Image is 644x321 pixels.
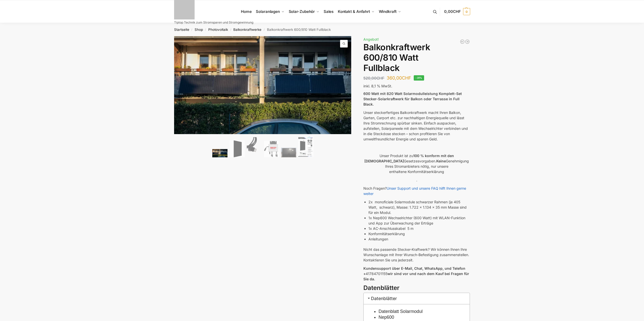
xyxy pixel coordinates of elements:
[387,75,411,81] bdi: 360,00
[363,84,392,88] span: inkl. 8,1 % MwSt.
[174,21,253,24] p: Tiptop Technik zum Stromsparen und Stromgewinnung
[174,36,352,134] img: Balkonkraftwerk 600/810 Watt Fullblack 1
[363,186,466,196] a: Unser Support und unsere FAQ hilft Ihnen gerne weiter
[363,76,384,81] bdi: 520,00
[368,199,470,215] li: 2x monoficiale Solarmodule schwarzer Rahmen (je 405 Watt, schwarz), Masse: 1.722 x 1.134 x 35 mm ...
[377,76,384,81] span: CHF
[289,9,315,14] span: Solar-Zubehör
[444,9,461,14] span: 0,00
[363,153,470,174] p: Unser Produkt ist zu Gesetzesvorgaben. Genehmigung Ihres Stromanbieters nötig, nur unsere enthalt...
[281,148,296,157] img: Balkonkraftwerk 600/810 Watt Fullblack – Bild 5
[228,28,233,32] span: /
[321,0,336,23] a: Sales
[336,0,377,23] a: Kontakt & Anfahrt
[465,39,470,44] a: Balkonkraftwerk 405/600 Watt erweiterbar
[363,293,470,304] h3: Datenblätter
[298,136,314,158] img: Balkonkraftwerk 600/810 Watt Fullblack – Bild 6
[402,75,411,81] span: CHF
[264,141,279,157] img: NEP 800 Drosselbar auf 600 Watt
[414,75,424,81] span: -31%
[351,36,529,239] img: Balkonkraftwerk 600/810 Watt Fullblack 3
[286,0,321,23] a: Solar-Zubehör
[363,247,470,263] p: Nicht das passende Stecker-Kraftwerk? Wir können Ihnen Ihre Wunschanlage mit Ihrer Wunsch-Befesti...
[363,271,469,281] strong: wir sind vor und nach dem Kauf bei Fragen für Sie da.
[463,8,470,15] span: 0
[338,9,370,14] span: Kontakt & Anfahrt
[233,28,261,32] a: Balkonkraftwerke
[212,149,227,157] img: 2 Balkonkraftwerke
[453,9,461,14] span: CHF
[363,284,470,292] h3: Datenblätter
[208,28,228,32] a: Photovoltaik
[324,9,334,14] span: Sales
[379,309,423,314] a: Datenblatt Solarmodul
[256,9,280,14] span: Solaranlagen
[363,91,462,106] strong: 600 Watt mit 820 Watt Solarmodulleistung Komplett-Set Stecker-Solarkraftwerk für Balkon oder Terr...
[379,315,394,320] a: Nep600
[460,39,465,44] a: Balkonkraftwerk 445/600 Watt Bificial
[165,23,479,36] nav: Breadcrumb
[254,0,286,23] a: Solaranlagen
[203,28,208,32] span: /
[377,0,403,23] a: Windkraft
[363,266,470,282] p: 41784701155
[368,231,470,236] li: Konformitätserklärung
[368,215,470,226] li: 1x Nep600 Wechselrichter (600 Watt) mit WLAN-Funktion und App zur Überwachung der Erträge
[174,28,189,32] a: Startseite
[444,4,470,19] a: 0,00CHF 0
[364,154,454,163] strong: 100 % konform mit den [DEMOGRAPHIC_DATA]
[195,28,203,32] a: Shop
[363,37,379,41] span: Angebot!
[363,177,470,183] p: .
[379,9,397,14] span: Windkraft
[363,186,470,196] p: Noch Fragen?
[368,226,470,231] li: 1x AC-Anschlusskabel 5 m
[363,266,465,276] strong: Kundensupport über E-Mail, Chat, WhatsApp, und Telefon +
[363,42,470,73] h1: Balkonkraftwerk 600/810 Watt Fullblack
[436,159,446,163] strong: Keine
[261,28,267,32] span: /
[363,110,470,142] p: Unser steckerfertiges Balkonkraftwerk macht Ihren Balkon, Garten, Carport etc. zur nachhaltigen E...
[230,140,245,158] img: TommaTech Vorderseite
[189,28,195,32] span: /
[368,236,470,242] li: Anleitungen
[247,137,262,157] img: Anschlusskabel-3meter_schweizer-stecker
